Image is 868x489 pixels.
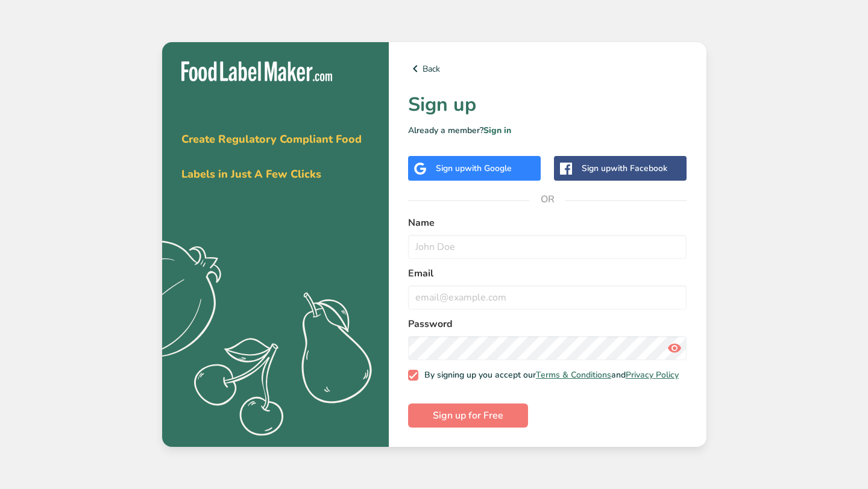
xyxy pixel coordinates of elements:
label: Email [408,266,687,281]
h1: Sign up [408,90,687,119]
span: with Facebook [611,163,667,174]
span: with Google [465,163,512,174]
a: Privacy Policy [626,369,679,381]
div: Sign up [436,162,512,175]
label: Password [408,317,687,331]
a: Sign in [483,125,511,136]
a: Back [408,61,687,76]
a: Terms & Conditions [536,369,611,381]
div: Sign up [582,162,667,175]
span: Create Regulatory Compliant Food Labels in Just A Few Clicks [181,132,362,181]
label: Name [408,216,687,230]
span: By signing up you accept our and [418,370,679,381]
input: email@example.com [408,285,687,310]
p: Already a member? [408,124,687,137]
span: OR [529,181,565,217]
button: Sign up for Free [408,403,528,428]
span: Sign up for Free [433,408,503,423]
img: Food Label Maker [181,61,332,81]
input: John Doe [408,235,687,259]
